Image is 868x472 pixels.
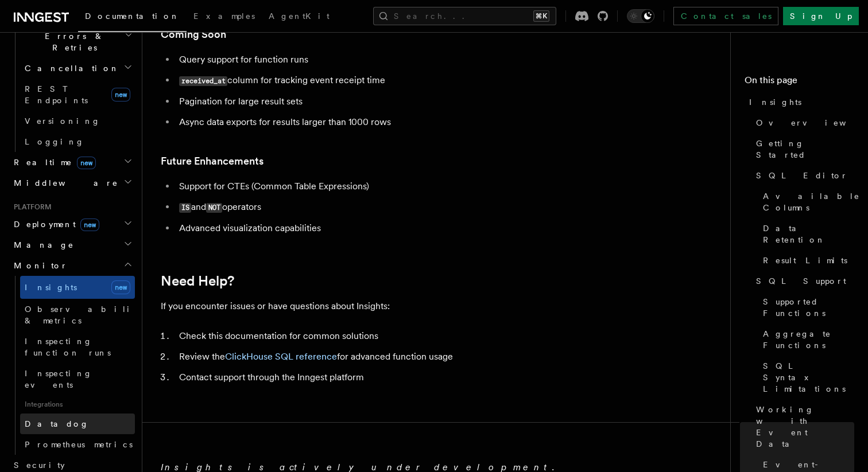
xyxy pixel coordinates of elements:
[176,178,620,194] li: Support for CTEs (Common Table Expressions)
[763,190,860,213] span: Available Columns
[9,276,135,455] div: Monitor
[763,296,854,319] span: Supported Functions
[25,337,111,357] span: Inspecting function runs
[751,112,854,133] a: Overview
[161,26,226,42] a: Coming Soon
[161,273,234,289] a: Need Help?
[187,3,262,31] a: Examples
[373,7,556,25] button: Search...⌘K
[745,73,854,92] h4: On this page
[78,3,187,32] a: Documentation
[176,328,620,344] li: Check this documentation for common solutions
[9,239,74,251] span: Manage
[756,138,854,161] span: Getting Started
[20,331,135,363] a: Inspecting function runs
[763,223,854,245] span: Data Retention
[25,137,84,146] span: Logging
[758,356,854,399] a: SQL Syntax Limitations
[25,440,133,449] span: Prometheus metrics
[176,52,620,68] li: Query support for function runs
[758,218,854,250] a: Data Retention
[758,250,854,271] a: Result Limits
[176,72,620,89] li: column for tracking event receipt time
[25,369,92,389] span: Inspecting events
[745,92,854,112] a: Insights
[20,276,135,299] a: Insightsnew
[751,399,854,454] a: Working with Event Data
[533,10,549,22] kbd: ⌘K
[20,111,135,131] a: Versioning
[20,58,135,79] button: Cancellation
[9,219,99,230] span: Deployment
[161,153,263,169] a: Future Enhancements
[758,323,854,356] a: Aggregate Functions
[25,419,89,428] span: Datadog
[627,9,654,23] button: Toggle dark mode
[176,199,620,216] li: and operators
[176,220,620,236] li: Advanced visualization capabilities
[763,255,847,266] span: Result Limits
[176,93,620,110] li: Pagination for large result sets
[751,271,854,291] a: SQL Support
[20,26,135,58] button: Errors & Retries
[176,369,620,385] li: Contact support through the Inngest platform
[9,152,135,173] button: Realtimenew
[9,177,118,189] span: Middleware
[758,291,854,323] a: Supported Functions
[25,305,143,325] span: Observability & metrics
[225,351,337,362] a: ClickHouse SQL reference
[9,255,135,276] button: Monitor
[85,11,180,21] span: Documentation
[20,395,135,414] span: Integrations
[111,280,130,294] span: new
[161,298,620,314] p: If you encounter issues or have questions about Insights:
[262,3,336,31] a: AgentKit
[179,76,227,86] code: received_at
[20,63,119,74] span: Cancellation
[749,96,801,108] span: Insights
[176,349,620,365] li: Review the for advanced function usage
[751,133,854,165] a: Getting Started
[176,114,620,130] li: Async data exports for results larger than 1000 rows
[756,404,854,450] span: Working with Event Data
[20,79,135,111] a: REST Endpointsnew
[14,461,65,470] span: Security
[9,157,96,168] span: Realtime
[111,88,130,102] span: new
[751,165,854,186] a: SQL Editor
[783,7,859,25] a: Sign Up
[269,11,330,21] span: AgentKit
[9,202,52,212] span: Platform
[193,11,255,21] span: Examples
[756,170,848,181] span: SQL Editor
[80,219,99,231] span: new
[25,283,77,292] span: Insights
[20,434,135,455] a: Prometheus metrics
[9,214,135,235] button: Deploymentnew
[20,299,135,331] a: Observability & metrics
[20,30,125,53] span: Errors & Retries
[9,235,135,255] button: Manage
[77,157,96,169] span: new
[179,203,191,213] code: IS
[20,131,135,152] a: Logging
[673,7,778,25] a: Contact sales
[20,363,135,395] a: Inspecting events
[756,275,846,287] span: SQL Support
[758,186,854,218] a: Available Columns
[25,84,88,105] span: REST Endpoints
[9,260,68,271] span: Monitor
[763,328,854,351] span: Aggregate Functions
[20,414,135,434] a: Datadog
[206,203,222,213] code: NOT
[763,360,854,395] span: SQL Syntax Limitations
[9,173,135,193] button: Middleware
[25,116,100,126] span: Versioning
